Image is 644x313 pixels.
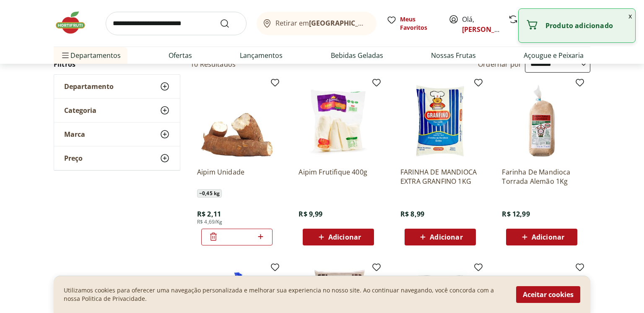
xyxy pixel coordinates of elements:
span: R$ 9,99 [299,209,322,219]
span: Departamento [64,82,114,91]
span: Marca [64,130,85,138]
button: Categoria [54,99,180,122]
button: Adicionar [506,229,577,245]
h2: 10 Resultados [190,60,236,69]
a: Açougue e Peixaria [524,50,584,60]
a: Ofertas [169,50,192,60]
a: [PERSON_NAME] [462,25,517,34]
img: Aipim Unidade [197,81,277,161]
button: Marca [54,123,180,146]
img: Farinha De Mandioca Torrada Alemão 1Kg [502,81,582,161]
button: Aceitar cookies [516,286,580,303]
span: R$ 4,69/Kg [197,219,223,225]
a: Aipim Unidade [197,167,277,186]
button: Adicionar [405,229,476,245]
span: Retirar em [275,19,368,27]
a: Farinha De Mandioca Torrada Alemão 1Kg [502,167,582,186]
span: ~ 0,45 kg [197,189,222,198]
span: Adicionar [430,234,462,240]
a: Lançamentos [240,50,283,60]
span: R$ 12,99 [502,209,530,219]
span: Adicionar [532,234,564,240]
button: Fechar notificação [625,9,635,23]
span: Categoria [64,106,96,115]
button: Departamento [54,75,180,98]
a: Aipim Frutifique 400g [299,167,378,186]
button: Adicionar [303,229,374,245]
span: Olá, [462,14,499,34]
button: Retirar em[GEOGRAPHIC_DATA]/[GEOGRAPHIC_DATA] [257,12,377,35]
a: Bebidas Geladas [331,50,383,60]
span: Adicionar [328,234,361,240]
span: Meus Favoritos [400,15,439,32]
p: Utilizamos cookies para oferecer uma navegação personalizada e melhorar sua experiencia no nosso ... [64,286,506,303]
span: Preço [64,154,83,162]
b: [GEOGRAPHIC_DATA]/[GEOGRAPHIC_DATA] [309,18,450,28]
span: R$ 2,11 [197,209,221,219]
button: Preço [54,146,180,170]
input: search [106,12,247,35]
span: R$ 8,99 [400,209,424,219]
img: Aipim Frutifique 400g [299,81,378,161]
img: FARINHA DE MANDIOCA EXTRA GRANFINO 1KG [400,81,480,161]
img: Hortifruti [54,10,96,35]
button: Submit Search [220,18,240,29]
a: Nossas Frutas [431,50,476,60]
a: Meus Favoritos [387,15,439,32]
button: Menu [60,45,70,65]
h2: Filtros [54,56,180,73]
span: Departamentos [60,45,121,65]
label: Ordernar por [478,60,522,69]
a: FARINHA DE MANDIOCA EXTRA GRANFINO 1KG [400,167,480,186]
p: Produto adicionado [545,21,628,30]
